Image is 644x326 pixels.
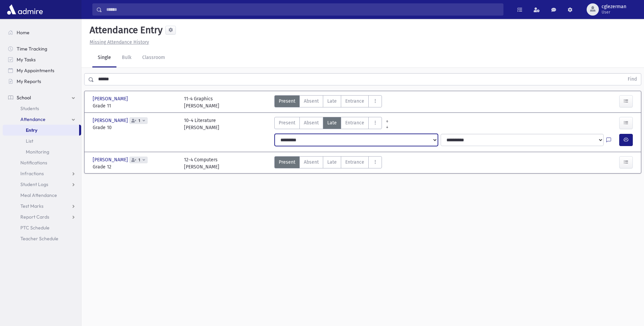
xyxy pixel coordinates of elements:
[17,78,41,84] span: My Reports
[17,29,30,36] span: Home
[137,48,170,67] a: Classroom
[184,156,219,170] div: 12-4 Computers [PERSON_NAME]
[274,95,382,109] div: AttTypes
[26,149,49,155] span: Monitoring
[93,124,177,131] span: Grade 10
[279,119,295,126] span: Present
[327,98,337,105] span: Late
[3,190,81,201] a: Meal Attendance
[279,98,295,105] span: Present
[26,138,33,144] span: List
[3,168,81,179] a: Infractions
[3,179,81,190] a: Student Logs
[3,92,81,103] a: School
[345,119,364,126] span: Entrance
[20,105,39,111] span: Students
[20,160,47,166] span: Notifications
[327,159,337,166] span: Late
[20,181,48,187] span: Student Logs
[93,102,177,109] span: Grade 11
[274,117,382,131] div: AttTypes
[20,192,57,198] span: Meal Attendance
[20,203,43,209] span: Test Marks
[3,222,81,233] a: PTC Schedule
[345,98,364,105] span: Entrance
[3,201,81,211] a: Test Marks
[184,117,219,131] div: 10-4 Literature [PERSON_NAME]
[17,67,54,74] span: My Appointments
[602,9,626,15] span: User
[137,158,142,162] span: 1
[93,163,177,170] span: Grade 12
[93,156,129,163] span: [PERSON_NAME]
[3,76,81,87] a: My Reports
[137,119,142,123] span: 1
[624,74,641,85] button: Find
[102,3,503,16] input: Search
[3,65,81,76] a: My Appointments
[279,159,295,166] span: Present
[20,214,49,220] span: Report Cards
[345,159,364,166] span: Entrance
[5,3,44,16] img: AdmirePro
[3,54,81,65] a: My Tasks
[3,103,81,114] a: Students
[184,95,219,109] div: 11-4 Graphics [PERSON_NAME]
[3,233,81,244] a: Teacher Schedule
[602,4,626,9] span: cglezerman
[304,98,319,105] span: Absent
[20,225,50,231] span: PTC Schedule
[3,27,81,38] a: Home
[90,39,149,45] u: Missing Attendance History
[274,156,382,170] div: AttTypes
[20,116,45,122] span: Attendance
[304,159,319,166] span: Absent
[3,114,81,125] a: Attendance
[17,57,36,63] span: My Tasks
[87,39,149,45] a: Missing Attendance History
[3,136,81,146] a: List
[20,170,44,177] span: Infractions
[20,236,58,242] span: Teacher Schedule
[3,43,81,54] a: Time Tracking
[3,125,79,136] a: Entry
[92,48,116,67] a: Single
[93,95,129,102] span: [PERSON_NAME]
[17,95,31,101] span: School
[304,119,319,126] span: Absent
[93,117,129,124] span: [PERSON_NAME]
[327,119,337,126] span: Late
[116,48,137,67] a: Bulk
[3,157,81,168] a: Notifications
[26,127,37,133] span: Entry
[3,211,81,222] a: Report Cards
[87,24,163,36] h5: Attendance Entry
[17,46,47,52] span: Time Tracking
[3,146,81,157] a: Monitoring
